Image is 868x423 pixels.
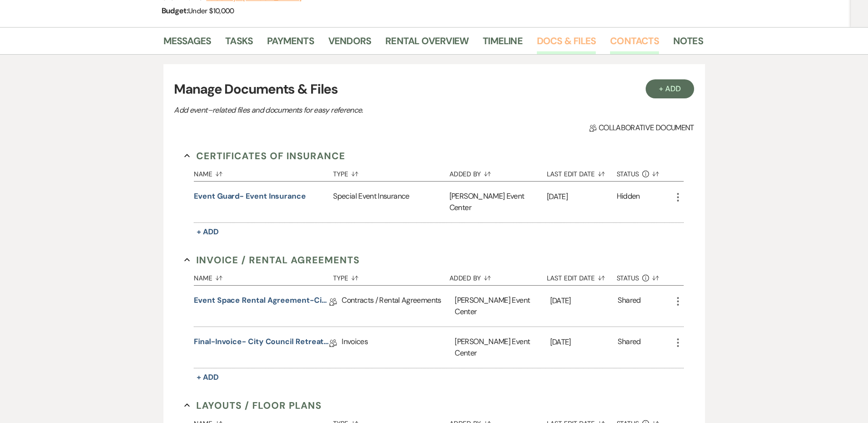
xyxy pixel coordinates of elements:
span: Collaborative document [589,122,694,134]
a: Final-Invoice- City Council Retreat-9.12.25 [194,336,329,351]
span: Status [617,171,639,177]
a: Vendors [328,33,371,54]
button: Added By [449,267,547,285]
button: Type [333,163,449,181]
div: Special Event Insurance [333,182,449,222]
div: [PERSON_NAME] Event Center [449,182,547,222]
a: Tasks [225,33,253,54]
button: Last Edit Date [547,267,617,285]
button: Name [194,163,333,181]
a: Messages [163,33,211,54]
a: Notes [673,33,703,54]
a: Event Space Rental Agreement-CityCouncilRetreat [194,295,329,309]
a: Payments [267,33,314,54]
div: Contracts / Rental Agreements [342,286,455,327]
button: Name [194,267,333,285]
button: Added By [449,163,547,181]
div: Hidden [617,191,640,213]
button: Last Edit Date [547,163,617,181]
button: Invoice / Rental Agreements [184,253,360,267]
div: Shared [618,336,640,359]
p: [DATE] [550,295,618,307]
p: [DATE] [547,191,617,203]
span: + Add [197,372,219,382]
span: Under $10,000 [188,6,234,16]
button: + Add [194,371,221,384]
button: Layouts / Floor Plans [184,398,322,413]
div: [PERSON_NAME] Event Center [455,286,550,327]
span: + Add [197,227,219,237]
button: Status [617,163,672,181]
button: Status [617,267,672,285]
a: Docs & Files [537,33,596,54]
a: Contacts [610,33,659,54]
div: Shared [618,295,640,317]
p: Add event–related files and documents for easy reference. [174,104,506,116]
a: Timeline [483,33,523,54]
button: Type [333,267,449,285]
button: Event Guard- Event Insurance [194,191,306,202]
p: [DATE] [550,336,618,348]
div: Invoices [342,327,455,368]
span: Status [617,275,639,281]
button: + Add [646,79,694,98]
div: [PERSON_NAME] Event Center [455,327,550,368]
button: Certificates of Insurance [184,149,345,163]
a: Rental Overview [385,33,468,54]
button: + Add [194,225,221,239]
span: Budget: [162,6,189,16]
h3: Manage Documents & Files [174,79,694,99]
